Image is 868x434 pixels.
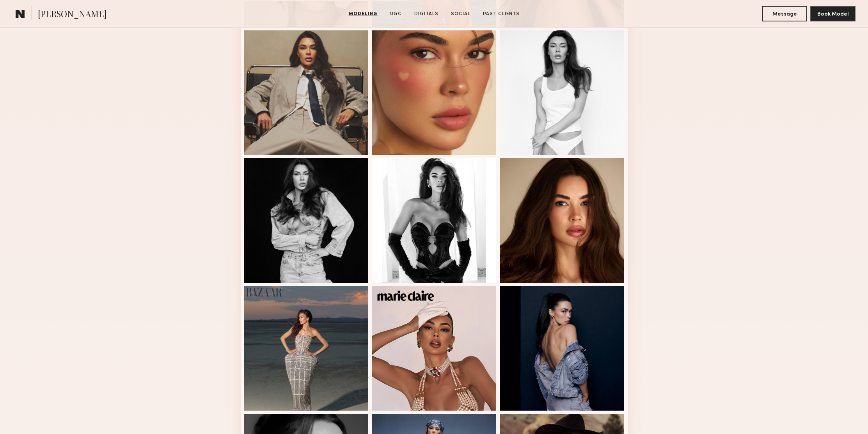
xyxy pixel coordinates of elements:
a: Book Model [810,10,856,17]
button: Book Model [810,6,856,21]
a: UGC [387,11,405,18]
a: Digitals [411,11,442,18]
a: Modeling [346,11,381,18]
span: [PERSON_NAME] [38,8,107,21]
a: Past Clients [480,11,523,18]
button: Message [762,6,807,21]
a: Social [448,11,474,18]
